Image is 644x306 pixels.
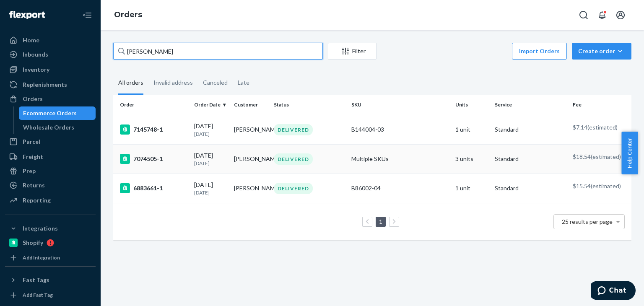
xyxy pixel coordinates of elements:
th: Fee [569,95,631,115]
div: Add Integration [23,254,60,261]
div: Orders [23,95,43,103]
div: Fast Tags [23,276,49,284]
p: [DATE] [194,160,227,167]
div: Parcel [23,137,40,146]
div: [DATE] [194,151,227,167]
div: Replenishments [23,80,67,89]
div: Reporting [23,196,51,205]
a: Returns [5,179,96,192]
div: Invalid address [153,72,193,93]
button: Open account menu [612,7,629,23]
p: Standard [495,125,566,134]
span: (estimated) [591,182,621,189]
button: Open Search Box [575,7,592,23]
p: $18.54 [573,153,625,161]
div: All orders [118,72,143,95]
div: Add Fast Tag [23,291,53,298]
a: Page 1 is your current page [377,218,384,225]
button: Import Orders [512,43,567,60]
span: (estimated) [591,153,621,160]
a: Reporting [5,194,96,207]
button: Filter [328,43,377,60]
a: Orders [114,10,142,19]
div: Canceled [203,72,228,93]
div: B144004-03 [351,125,448,134]
button: Open notifications [594,7,610,23]
div: Inbounds [23,50,48,59]
th: Order [113,95,191,115]
th: Status [270,95,348,115]
td: 1 unit [452,115,492,144]
button: Help Center [621,132,638,174]
div: 7074505-1 [120,154,187,164]
td: 3 units [452,144,492,174]
td: [PERSON_NAME] [231,174,270,203]
button: Fast Tags [5,273,96,287]
div: Prep [23,167,36,175]
div: DELIVERED [274,153,313,165]
button: Integrations [5,222,96,235]
a: Inventory [5,63,96,76]
p: [DATE] [194,130,227,137]
div: Late [238,72,249,93]
td: Multiple SKUs [348,144,452,174]
div: Freight [23,153,43,161]
a: Shopify [5,236,96,249]
a: Orders [5,92,96,106]
div: Filter [328,47,376,55]
p: $15.54 [573,182,625,190]
input: Search orders [113,43,323,60]
th: Service [491,95,569,115]
span: 25 results per page [562,218,613,225]
a: Home [5,34,96,47]
div: B86002-04 [351,184,448,192]
a: Add Integration [5,253,96,263]
button: Close Navigation [79,7,96,23]
td: [PERSON_NAME] [231,115,270,144]
img: Flexport logo [9,11,45,19]
a: Inbounds [5,48,96,61]
div: Ecommerce Orders [23,109,77,117]
button: Create order [572,43,631,60]
div: 7145748-1 [120,124,187,135]
a: Replenishments [5,78,96,91]
td: [PERSON_NAME] [231,144,270,174]
th: Units [452,95,492,115]
div: [DATE] [194,122,227,137]
iframe: Opens a widget where you can chat to one of our agents [591,281,636,302]
th: SKU [348,95,452,115]
p: $7.14 [573,123,625,132]
th: Order Date [191,95,231,115]
div: Integrations [23,224,58,233]
a: Freight [5,150,96,163]
div: Customer [234,101,267,108]
a: Wholesale Orders [19,121,96,134]
div: [DATE] [194,181,227,196]
div: Wholesale Orders [23,123,74,132]
div: 6883661-1 [120,183,187,193]
div: DELIVERED [274,183,313,194]
div: Returns [23,181,45,189]
p: Standard [495,155,566,163]
p: [DATE] [194,189,227,196]
a: Add Fast Tag [5,290,96,300]
div: DELIVERED [274,124,313,135]
a: Parcel [5,135,96,148]
a: Ecommerce Orders [19,106,96,120]
div: Inventory [23,65,49,74]
p: Standard [495,184,566,192]
ol: breadcrumbs [107,3,149,27]
a: Prep [5,164,96,178]
td: 1 unit [452,174,492,203]
span: (estimated) [587,124,618,131]
div: Home [23,36,39,44]
div: Create order [578,47,625,55]
div: Shopify [23,239,43,247]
